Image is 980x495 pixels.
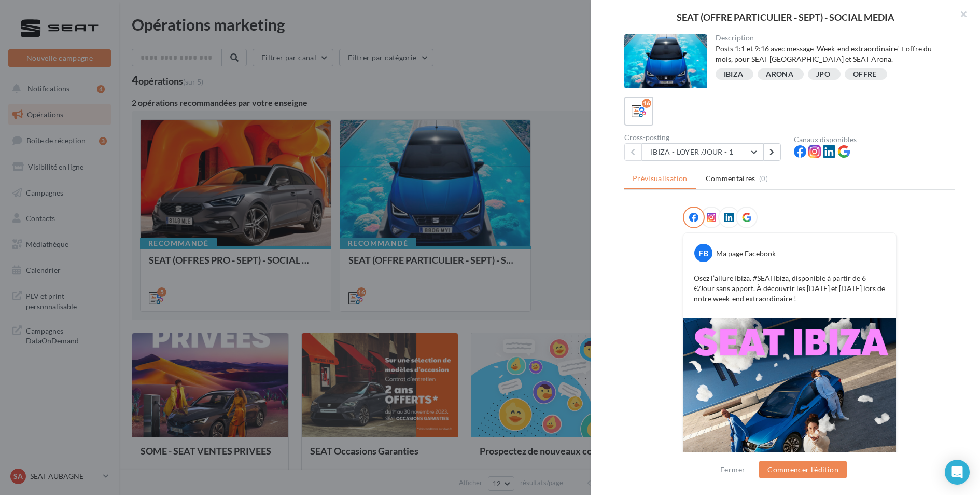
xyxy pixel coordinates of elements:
[794,136,955,143] div: Canaux disponibles
[853,71,877,78] div: OFFRE
[624,134,786,141] div: Cross-posting
[716,463,749,476] button: Fermer
[642,99,651,108] div: 16
[716,34,947,42] div: Description
[716,249,776,259] div: Ma page Facebook
[766,71,793,78] div: ARONA
[759,461,847,478] button: Commencer l'édition
[945,460,970,485] div: Open Intercom Messenger
[759,174,768,183] span: (0)
[694,273,886,304] p: Osez l’allure Ibiza. #SEATIbiza, disponible à partir de 6 €/Jour sans apport. À découvrir les [DA...
[608,12,963,22] div: SEAT (OFFRE PARTICULIER - SEPT) - SOCIAL MEDIA
[694,244,712,262] div: FB
[816,71,830,78] div: JPO
[716,44,947,64] div: Posts 1:1 et 9:16 avec message 'Week-end extraordinaire' + offre du mois, pour SEAT [GEOGRAPHIC_D...
[706,173,755,184] span: Commentaires
[724,71,744,78] div: IBIZA
[642,143,763,161] button: IBIZA - LOYER /JOUR - 1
